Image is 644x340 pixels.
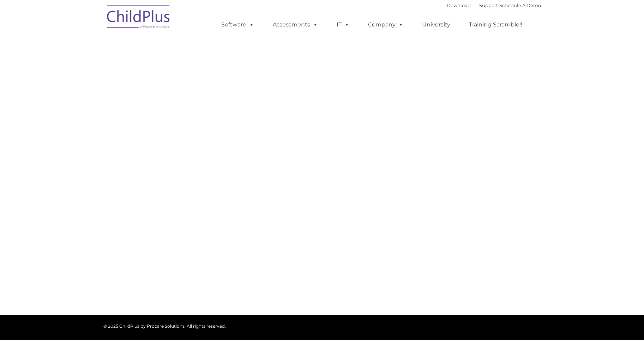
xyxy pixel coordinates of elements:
[103,323,226,329] span: © 2025 ChildPlus by Procare Solutions. All rights reserved.
[415,18,457,32] a: University
[479,2,498,8] a: Support
[462,18,529,32] a: Training Scramble!!
[447,2,471,8] a: Download
[103,0,174,36] img: ChildPlus by Procare Solutions
[266,18,325,32] a: Assessments
[361,18,410,32] a: Company
[330,18,356,32] a: IT
[214,18,261,32] a: Software
[447,2,541,8] font: |
[499,2,541,8] a: Schedule A Demo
